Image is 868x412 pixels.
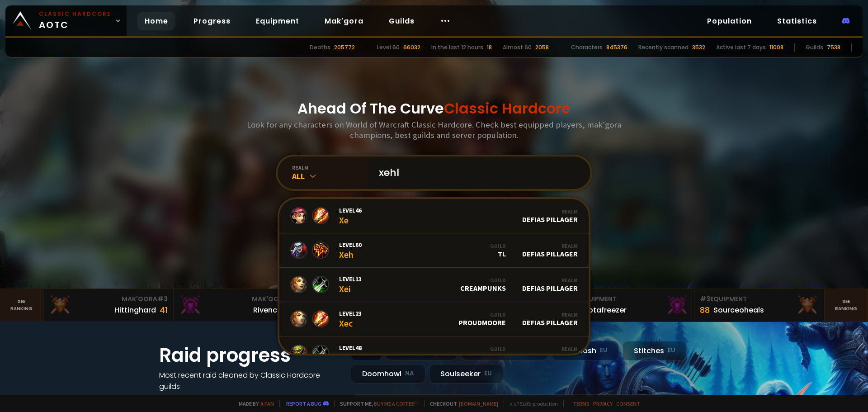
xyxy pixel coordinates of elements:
[571,43,603,52] div: Characters
[583,304,627,316] div: Notafreezer
[638,43,689,52] div: Recently scanned
[700,294,710,303] span: # 3
[339,206,362,214] span: Level 46
[339,275,362,294] div: Xei
[424,400,498,407] span: Checkout
[403,43,420,52] div: 66032
[593,400,613,407] a: Privacy
[279,336,589,371] a: Level48XeaGuildTLRealmDefias Pillager
[373,156,580,189] input: Search a character...
[310,43,330,52] div: Deaths
[827,43,840,52] div: 7538
[460,277,506,293] div: Creampunks
[114,304,156,316] div: Hittinghard
[49,294,168,304] div: Mak'Gora
[484,369,492,378] small: EU
[39,10,111,32] span: AOTC
[339,275,362,283] span: Level 13
[431,43,483,52] div: In the last 12 hours
[522,242,578,249] div: Realm
[43,289,174,322] a: Mak'Gora#3Hittinghard41
[487,43,492,52] div: 18
[490,242,506,249] div: Guild
[770,12,824,30] a: Statistics
[522,242,578,258] div: Defias Pillager
[137,12,175,30] a: Home
[616,400,640,407] a: Consent
[429,364,503,384] div: Soulseeker
[179,294,298,304] div: Mak'Gora
[522,208,578,215] div: Realm
[159,341,340,369] h1: Raid progress
[339,206,362,226] div: Xe
[160,304,168,316] div: 41
[279,302,589,336] a: Level23XecGuildProudmooreRealmDefias Pillager
[668,346,675,355] small: EU
[522,311,578,318] div: Realm
[317,12,371,30] a: Mak'gora
[700,294,819,304] div: Equipment
[573,400,590,407] a: Terms
[700,304,710,316] div: 88
[522,311,578,327] div: Defias Pillager
[713,304,764,316] div: Sourceoheals
[351,364,425,384] div: Doomhowl
[490,346,506,352] div: Guild
[490,242,506,258] div: TL
[552,341,619,360] div: Nek'Rosh
[600,346,608,355] small: EU
[405,369,414,378] small: NA
[157,294,168,303] span: # 3
[339,241,362,249] span: Level 60
[692,43,705,52] div: 3532
[292,164,368,171] div: realm
[806,43,823,52] div: Guilds
[504,400,558,407] span: v. d752d5 - production
[339,241,362,260] div: Xeh
[460,277,506,284] div: Guild
[297,98,571,119] h1: Ahead Of The Curve
[339,344,362,363] div: Xea
[5,5,127,36] a: Classic HardcoreAOTC
[522,346,578,361] div: Defias Pillager
[286,400,321,407] a: Report a bug
[716,43,766,52] div: Active last 7 days
[174,289,304,322] a: Mak'Gora#2Rivench100
[444,98,571,118] span: Classic Hardcore
[522,277,578,293] div: Defias Pillager
[459,400,498,407] a: [DOMAIN_NAME]
[339,309,362,329] div: Xec
[535,43,549,52] div: 2058
[243,119,625,140] h3: Look for any characters on World of Warcraft Classic Hardcore. Check best equipped players, mak'g...
[458,311,506,318] div: Guild
[606,43,627,52] div: 845376
[279,268,589,302] a: Level13XeiGuildCreampunksRealmDefias Pillager
[825,289,868,322] a: Seeranking
[334,400,419,407] span: Support me,
[159,369,340,392] h4: Most recent raid cleaned by Classic Hardcore guilds
[279,199,589,233] a: Level46XeRealmDefias Pillager
[260,400,274,407] a: a fan
[382,12,422,30] a: Guilds
[522,346,578,352] div: Realm
[564,289,694,322] a: #2Equipment88Notafreezer
[700,12,759,30] a: Population
[249,12,307,30] a: Equipment
[503,43,532,52] div: Almost 60
[253,304,282,316] div: Rivench
[522,208,578,224] div: Defias Pillager
[490,346,506,361] div: TL
[334,43,355,52] div: 205772
[623,341,687,360] div: Stitches
[186,12,238,30] a: Progress
[374,400,419,407] a: Buy me a coffee
[339,309,362,317] span: Level 23
[458,311,506,327] div: Proudmoore
[292,171,368,181] div: All
[694,289,825,322] a: #3Equipment88Sourceoheals
[339,344,362,352] span: Level 48
[522,277,578,284] div: Realm
[233,400,274,407] span: Made by
[159,393,218,403] a: See all progress
[570,294,689,304] div: Equipment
